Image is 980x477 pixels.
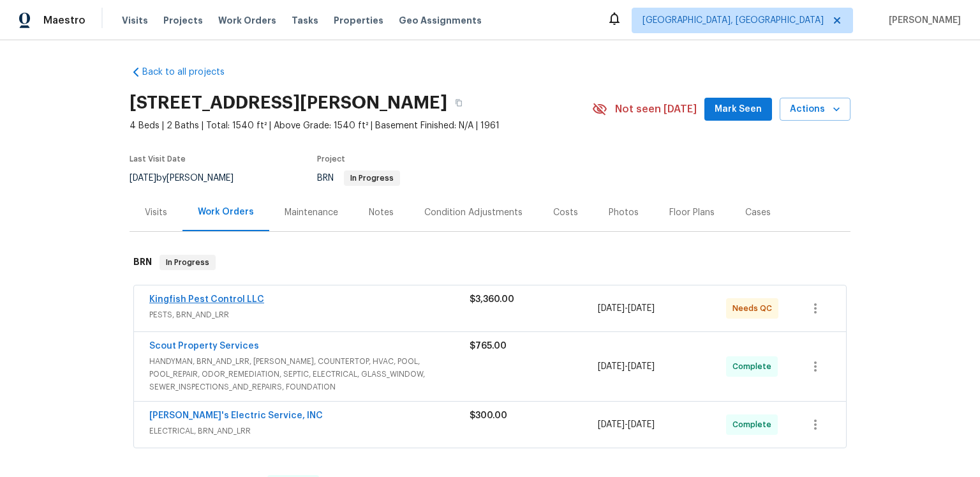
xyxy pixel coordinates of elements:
[130,66,252,79] a: Back to all projects
[130,174,156,183] span: [DATE]
[43,14,85,27] span: Maestro
[130,242,850,283] div: BRN In Progress
[161,256,214,269] span: In Progress
[447,91,470,114] button: Copy Address
[642,14,824,27] span: [GEOGRAPHIC_DATA], [GEOGRAPHIC_DATA]
[317,155,345,163] span: Project
[780,98,850,121] button: Actions
[732,418,776,431] span: Complete
[732,302,777,315] span: Needs QC
[218,14,276,27] span: Work Orders
[292,16,318,25] span: Tasks
[130,119,592,132] span: 4 Beds | 2 Baths | Total: 1540 ft² | Above Grade: 1540 ft² | Basement Finished: N/A | 1961
[334,14,383,27] span: Properties
[470,342,507,351] span: $765.00
[598,418,655,431] span: -
[598,362,625,371] span: [DATE]
[628,304,655,313] span: [DATE]
[745,206,771,219] div: Cases
[609,206,639,219] div: Photos
[345,174,399,182] span: In Progress
[790,102,840,117] span: Actions
[130,170,249,186] div: by [PERSON_NAME]
[553,206,578,219] div: Costs
[715,102,762,117] span: Mark Seen
[149,308,470,321] span: PESTS, BRN_AND_LRR
[669,206,715,219] div: Floor Plans
[285,206,338,219] div: Maintenance
[369,206,394,219] div: Notes
[615,103,697,116] span: Not seen [DATE]
[884,14,961,27] span: [PERSON_NAME]
[704,98,772,121] button: Mark Seen
[317,174,400,183] span: BRN
[598,360,655,373] span: -
[149,355,470,393] span: HANDYMAN, BRN_AND_LRR, [PERSON_NAME], COUNTERTOP, HVAC, POOL, POOL_REPAIR, ODOR_REMEDIATION, SEPT...
[133,255,152,270] h6: BRN
[130,155,186,163] span: Last Visit Date
[470,295,514,304] span: $3,360.00
[149,425,470,437] span: ELECTRICAL, BRN_AND_LRR
[198,206,254,218] div: Work Orders
[149,342,259,351] a: Scout Property Services
[163,14,203,27] span: Projects
[130,96,447,109] h2: [STREET_ADDRESS][PERSON_NAME]
[598,304,625,313] span: [DATE]
[628,420,655,429] span: [DATE]
[145,206,167,219] div: Visits
[149,411,323,420] a: [PERSON_NAME]'s Electric Service, INC
[732,360,776,373] span: Complete
[424,206,523,219] div: Condition Adjustments
[149,295,264,304] a: Kingfish Pest Control LLC
[598,302,655,315] span: -
[470,411,507,420] span: $300.00
[628,362,655,371] span: [DATE]
[598,420,625,429] span: [DATE]
[399,14,482,27] span: Geo Assignments
[122,14,148,27] span: Visits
